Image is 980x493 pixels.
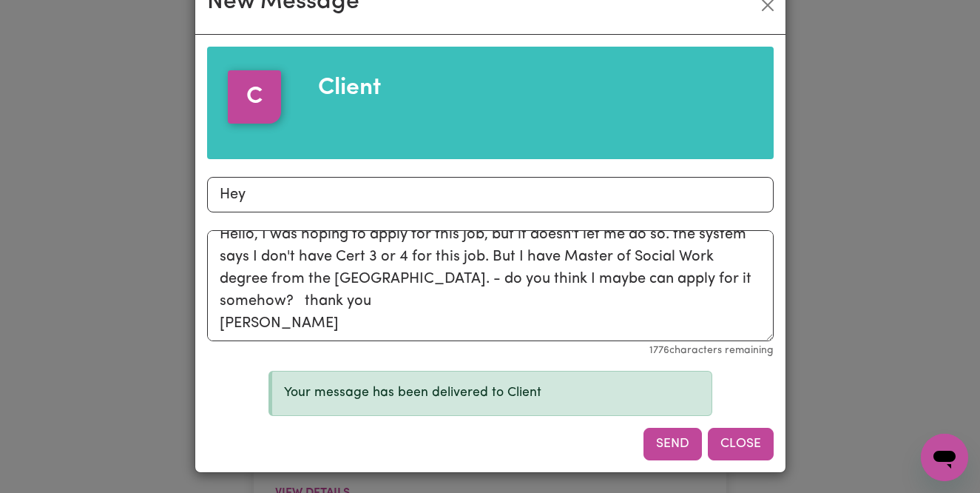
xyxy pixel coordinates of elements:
[318,76,381,100] span: Client
[649,345,774,356] small: 1776 characters remaining
[708,428,774,460] button: Close
[228,70,281,124] div: C
[921,434,968,481] iframe: Button to launch messaging window
[207,230,774,341] textarea: Hello, I was hoping to apply for this job, but it doesn't let me do so. the system says I don't h...
[643,428,702,460] button: Send message
[207,177,774,212] input: Subject
[284,383,700,403] p: Your message has been delivered to Client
